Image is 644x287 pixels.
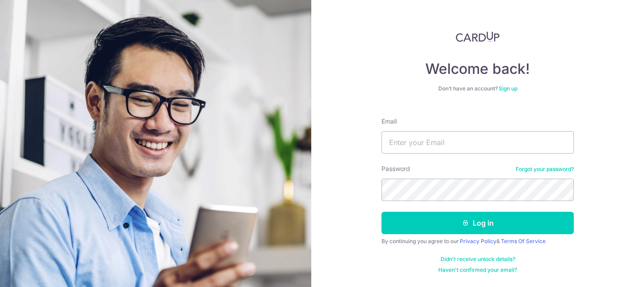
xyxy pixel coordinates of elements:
a: Haven't confirmed your email? [438,266,517,274]
a: Terms Of Service [501,238,546,244]
h4: Welcome back! [381,60,574,78]
div: Don’t have an account? [381,85,574,92]
label: Password [381,164,410,173]
a: Forgot your password? [516,166,574,173]
a: Didn't receive unlock details? [441,256,515,263]
label: Email [381,117,397,126]
button: Log in [381,212,574,234]
img: CardUp Logo [456,31,500,42]
div: By continuing you agree to our & [381,238,574,245]
a: Sign up [499,85,517,92]
input: Enter your Email [381,131,574,154]
a: Privacy Policy [460,238,496,244]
